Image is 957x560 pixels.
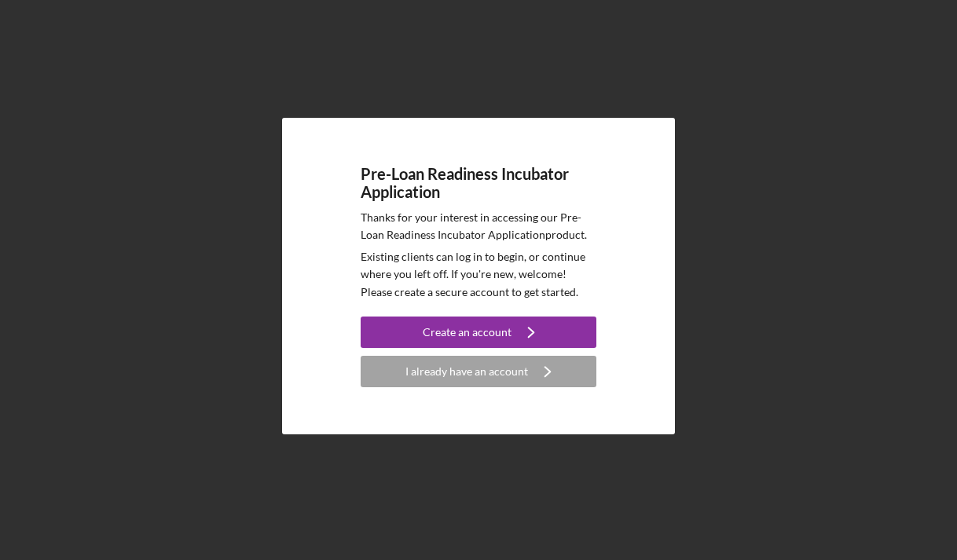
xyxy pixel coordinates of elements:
[405,356,528,387] div: I already have an account
[361,248,596,301] p: Existing clients can log in to begin, or continue where you left off. If you're new, welcome! Ple...
[361,356,596,387] button: I already have an account
[423,317,511,348] div: Create an account
[361,165,596,201] h4: Pre-Loan Readiness Incubator Application
[361,209,596,244] p: Thanks for your interest in accessing our Pre-Loan Readiness Incubator Application product.
[361,317,596,352] a: Create an account
[361,317,596,348] button: Create an account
